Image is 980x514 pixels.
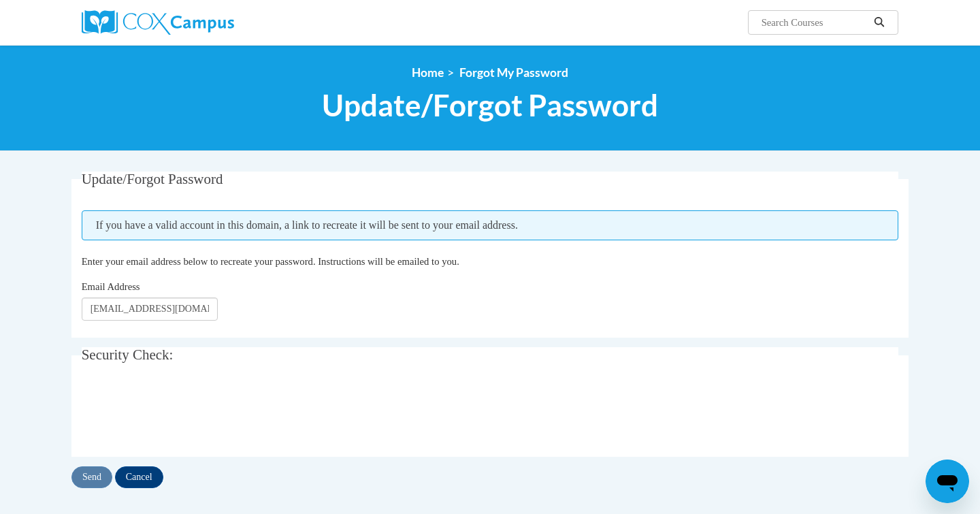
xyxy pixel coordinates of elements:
[926,460,969,503] iframe: Button to launch messaging window
[82,171,223,187] span: Update/Forgot Password
[869,14,889,31] button: Search
[459,65,568,80] span: Forgot My Password
[322,87,658,123] span: Update/Forgot Password
[412,65,444,80] a: Home
[82,10,340,35] a: Cox Campus
[82,256,459,267] span: Enter your email address below to recreate your password. Instructions will be emailed to you.
[82,10,234,35] img: Cox Campus
[115,466,163,488] input: Cancel
[760,14,869,31] input: Search Courses
[82,298,218,321] input: Email
[82,347,174,363] span: Security Check:
[82,387,289,440] iframe: reCAPTCHA
[82,281,140,292] span: Email Address
[82,210,899,240] span: If you have a valid account in this domain, a link to recreate it will be sent to your email addr...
